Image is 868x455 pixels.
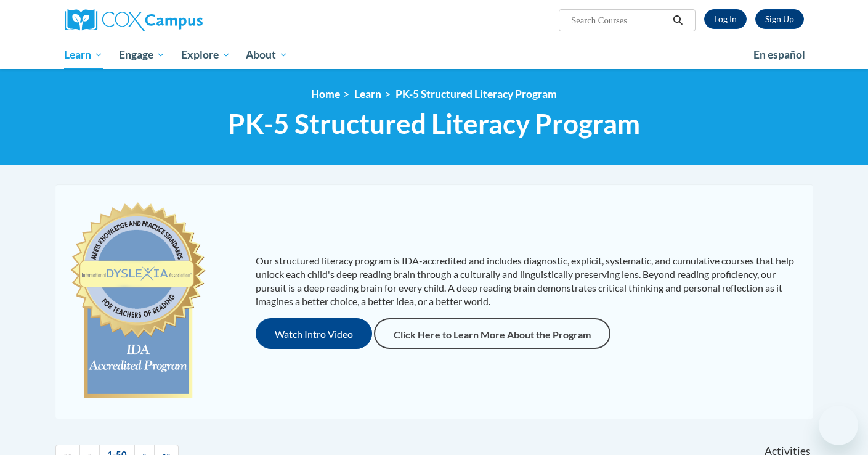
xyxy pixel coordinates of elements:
img: Cox Campus [65,9,203,31]
iframe: Button to launch messaging window [819,406,858,445]
a: Home [311,88,340,100]
a: Learn [354,88,381,100]
a: About [238,41,296,69]
span: Learn [64,47,103,62]
a: En español [745,42,813,68]
a: Click Here to Learn More About the Program [374,318,610,349]
span: En español [753,48,805,61]
input: Search Courses [570,13,668,28]
a: Explore [173,41,238,69]
img: c477cda6-e343-453b-bfce-d6f9e9818e1c.png [68,197,209,406]
a: Learn [57,41,112,69]
span: Explore [181,47,230,62]
a: Engage [111,41,173,69]
span: About [246,47,288,62]
a: Register [755,9,804,29]
span: Engage [119,47,165,62]
a: PK-5 Structured Literacy Program [395,88,557,100]
button: Watch Intro Video [256,318,372,349]
button: Search [668,13,687,28]
div: Main menu [46,41,822,69]
a: Cox Campus [65,9,299,31]
p: Our structured literacy program is IDA-accredited and includes diagnostic, explicit, systematic, ... [256,254,801,308]
span: PK-5 Structured Literacy Program [228,107,640,140]
a: Log In [704,9,747,29]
